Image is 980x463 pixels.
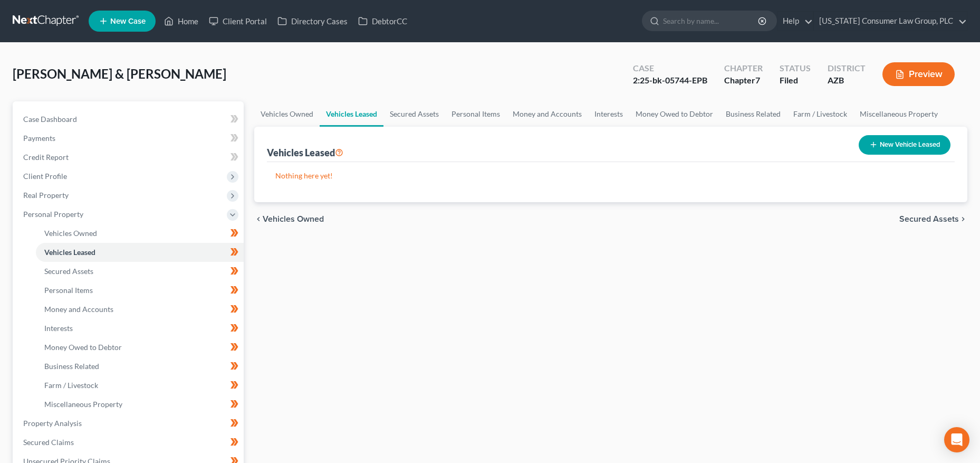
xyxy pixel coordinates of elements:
[445,101,506,127] a: Personal Items
[36,319,244,338] a: Interests
[15,414,244,433] a: Property Analysis
[814,12,967,31] a: [US_STATE] Consumer Law Group, PLC
[275,171,947,181] p: Nothing here yet!
[254,215,324,223] button: chevron_left Vehicles Owned
[44,362,99,371] span: Business Related
[629,101,719,127] a: Money Owed to Debtor
[899,215,967,223] button: Secured Assets chevron_right
[633,62,707,74] div: Case
[36,338,244,357] a: Money Owed to Debtor
[663,11,760,31] input: Search by name...
[23,438,74,447] span: Secured Claims
[36,376,244,395] a: Farm / Livestock
[44,324,73,333] span: Interests
[724,62,763,74] div: Chapter
[828,62,866,74] div: District
[13,66,226,81] span: [PERSON_NAME] & [PERSON_NAME]
[780,74,811,87] div: Filed
[15,110,244,129] a: Case Dashboard
[859,135,950,155] button: New Vehicle Leased
[780,62,811,74] div: Status
[44,400,122,409] span: Miscellaneous Property
[828,74,866,87] div: AZB
[44,248,95,257] span: Vehicles Leased
[36,281,244,300] a: Personal Items
[899,215,959,223] span: Secured Assets
[254,101,320,127] a: Vehicles Owned
[44,305,113,314] span: Money and Accounts
[23,191,69,200] span: Real Property
[36,262,244,281] a: Secured Assets
[320,101,383,127] a: Vehicles Leased
[267,146,343,159] div: Vehicles Leased
[36,300,244,319] a: Money and Accounts
[272,12,353,31] a: Directory Cases
[263,215,324,223] span: Vehicles Owned
[383,101,445,127] a: Secured Assets
[23,115,77,124] span: Case Dashboard
[755,75,760,85] span: 7
[204,12,272,31] a: Client Portal
[944,427,969,452] div: Open Intercom Messenger
[254,215,263,223] i: chevron_left
[23,153,69,162] span: Credit Report
[44,381,98,390] span: Farm / Livestock
[853,101,944,127] a: Miscellaneous Property
[110,17,146,25] span: New Case
[633,74,707,87] div: 2:25-bk-05744-EPB
[44,229,97,238] span: Vehicles Owned
[353,12,412,31] a: DebtorCC
[36,395,244,414] a: Miscellaneous Property
[23,134,55,143] span: Payments
[44,286,93,295] span: Personal Items
[588,101,629,127] a: Interests
[959,215,967,223] i: chevron_right
[777,12,813,31] a: Help
[23,419,82,428] span: Property Analysis
[44,267,93,276] span: Secured Assets
[724,74,763,87] div: Chapter
[15,433,244,452] a: Secured Claims
[15,148,244,167] a: Credit Report
[36,224,244,243] a: Vehicles Owned
[23,172,67,181] span: Client Profile
[719,101,787,127] a: Business Related
[159,12,204,31] a: Home
[36,357,244,376] a: Business Related
[44,343,122,352] span: Money Owed to Debtor
[882,62,955,86] button: Preview
[15,129,244,148] a: Payments
[787,101,853,127] a: Farm / Livestock
[506,101,588,127] a: Money and Accounts
[36,243,244,262] a: Vehicles Leased
[23,210,83,219] span: Personal Property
